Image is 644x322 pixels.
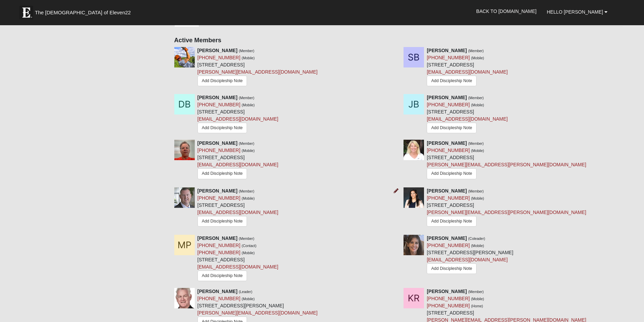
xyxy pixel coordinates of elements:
[427,140,586,182] div: [STREET_ADDRESS]
[242,196,255,200] small: (Mobile)
[242,297,255,301] small: (Mobile)
[197,296,240,301] a: [PHONE_NUMBER]
[427,263,477,274] a: Add Discipleship Note
[427,47,508,88] div: [STREET_ADDRESS]
[427,168,477,179] a: Add Discipleship Note
[242,149,255,153] small: (Mobile)
[197,168,247,179] a: Add Discipleship Note
[427,187,586,230] div: [STREET_ADDRESS]
[427,48,467,53] strong: [PERSON_NAME]
[427,116,508,122] a: [EMAIL_ADDRESS][DOMAIN_NAME]
[197,140,237,146] strong: [PERSON_NAME]
[197,187,278,228] div: [STREET_ADDRESS]
[427,94,508,135] div: [STREET_ADDRESS]
[197,216,247,227] a: Add Discipleship Note
[427,55,470,60] a: [PHONE_NUMBER]
[197,95,237,100] strong: [PERSON_NAME]
[197,47,318,89] div: [STREET_ADDRESS]
[197,289,237,294] strong: [PERSON_NAME]
[197,102,240,107] a: [PHONE_NUMBER]
[471,244,484,248] small: (Mobile)
[35,9,131,16] span: The [DEMOGRAPHIC_DATA] of Eleven22
[427,69,508,75] a: [EMAIL_ADDRESS][DOMAIN_NAME]
[468,290,484,294] small: (Member)
[427,195,470,201] a: [PHONE_NUMBER]
[197,140,278,181] div: [STREET_ADDRESS]
[242,244,257,248] small: (Contact)
[547,9,603,15] span: Hello [PERSON_NAME]
[197,76,247,86] a: Add Discipleship Note
[174,37,623,44] h4: Active Members
[471,149,484,153] small: (Mobile)
[197,188,237,194] strong: [PERSON_NAME]
[197,235,278,283] div: [STREET_ADDRESS]
[471,3,542,20] a: Back to [DOMAIN_NAME]
[197,162,278,167] a: [EMAIL_ADDRESS][DOMAIN_NAME]
[197,116,278,122] a: [EMAIL_ADDRESS][DOMAIN_NAME]
[427,123,477,133] a: Add Discipleship Note
[239,141,254,145] small: (Member)
[242,56,255,60] small: (Mobile)
[197,264,278,270] a: [EMAIL_ADDRESS][DOMAIN_NAME]
[427,188,467,194] strong: [PERSON_NAME]
[427,235,467,241] strong: [PERSON_NAME]
[427,140,467,146] strong: [PERSON_NAME]
[197,148,240,153] a: [PHONE_NUMBER]
[468,141,484,145] small: (Member)
[427,235,513,276] div: [STREET_ADDRESS][PERSON_NAME]
[471,304,483,308] small: (Home)
[197,243,240,248] a: [PHONE_NUMBER]
[427,296,470,301] a: [PHONE_NUMBER]
[427,303,470,308] a: [PHONE_NUMBER]
[471,56,484,60] small: (Mobile)
[242,251,255,255] small: (Mobile)
[427,216,477,227] a: Add Discipleship Note
[197,94,278,135] div: [STREET_ADDRESS]
[427,95,467,100] strong: [PERSON_NAME]
[471,297,484,301] small: (Mobile)
[427,243,470,248] a: [PHONE_NUMBER]
[239,96,254,100] small: (Member)
[427,76,477,86] a: Add Discipleship Note
[427,102,470,107] a: [PHONE_NUMBER]
[427,257,508,262] a: [EMAIL_ADDRESS][DOMAIN_NAME]
[239,49,254,53] small: (Member)
[197,210,278,215] a: [EMAIL_ADDRESS][DOMAIN_NAME]
[197,250,240,255] a: [PHONE_NUMBER]
[239,236,254,241] small: (Member)
[427,289,467,294] strong: [PERSON_NAME]
[468,96,484,100] small: (Member)
[197,55,240,60] a: [PHONE_NUMBER]
[427,148,470,153] a: [PHONE_NUMBER]
[239,290,252,294] small: (Leader)
[197,271,247,281] a: Add Discipleship Note
[468,49,484,53] small: (Member)
[197,48,237,53] strong: [PERSON_NAME]
[427,162,586,167] a: [PERSON_NAME][EMAIL_ADDRESS][PERSON_NAME][DOMAIN_NAME]
[19,6,33,19] img: Eleven22 logo
[197,235,237,241] strong: [PERSON_NAME]
[242,103,255,107] small: (Mobile)
[197,195,240,201] a: [PHONE_NUMBER]
[471,103,484,107] small: (Mobile)
[468,189,484,193] small: (Member)
[471,196,484,200] small: (Mobile)
[239,189,254,193] small: (Member)
[542,3,613,20] a: Hello [PERSON_NAME]
[468,236,485,241] small: (Coleader)
[197,69,318,75] a: [PERSON_NAME][EMAIL_ADDRESS][DOMAIN_NAME]
[427,210,586,215] a: [PERSON_NAME][EMAIL_ADDRESS][PERSON_NAME][DOMAIN_NAME]
[197,123,247,133] a: Add Discipleship Note
[16,2,152,19] a: The [DEMOGRAPHIC_DATA] of Eleven22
